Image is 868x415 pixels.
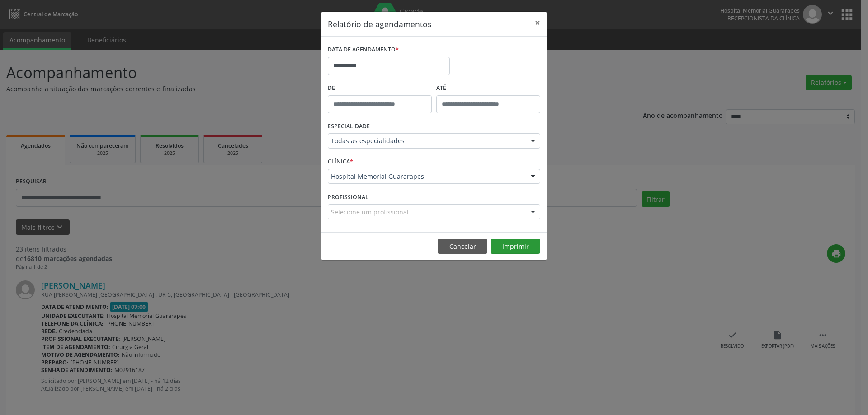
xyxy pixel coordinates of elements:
label: CLÍNICA [328,155,353,169]
span: Hospital Memorial Guararapes [331,172,522,181]
label: DATA DE AGENDAMENTO [328,43,399,57]
label: De [328,81,432,95]
button: Cancelar [438,239,487,254]
button: Imprimir [491,239,540,254]
button: Close [528,12,547,34]
span: Todas as especialidades [331,136,522,145]
h5: Relatório de agendamentos [328,18,431,30]
span: Selecione um profissional [331,207,409,217]
label: ATÉ [436,81,540,95]
label: ESPECIALIDADE [328,120,370,134]
label: PROFISSIONAL [328,190,368,204]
